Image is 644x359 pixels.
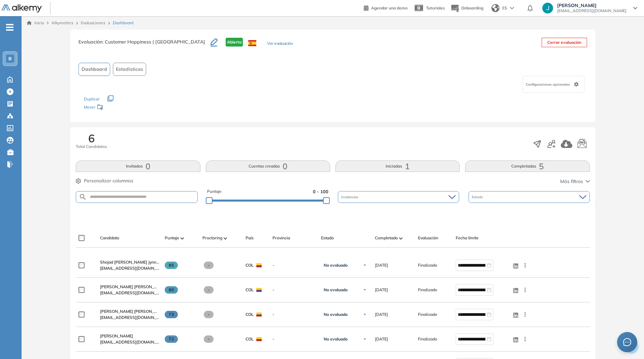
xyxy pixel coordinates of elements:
[375,336,388,342] span: [DATE]
[450,1,483,16] button: Onboarding
[272,311,316,318] span: -
[100,339,159,345] span: [EMAIL_ADDRESS][DOMAIN_NAME]
[246,336,254,342] span: COL
[256,337,262,341] img: COL
[202,235,222,241] span: Proctoring
[1,4,42,13] img: Logo
[76,144,107,150] span: Total Candidatos
[502,5,507,11] span: ES
[363,263,367,267] img: Ícono de flecha
[246,262,254,268] span: COL
[399,237,402,239] img: [missing "en.ARROW_ALT" translation]
[557,3,626,8] span: [PERSON_NAME]
[84,101,151,114] div: Mover
[523,76,584,93] div: Configuraciones opcionales
[256,312,262,317] img: COL
[165,262,178,269] span: 85
[100,315,159,321] span: [EMAIL_ADDRESS][DOMAIN_NAME]
[321,235,334,241] span: Estado
[204,286,214,294] span: -
[472,195,484,200] span: Estado
[418,336,437,342] span: Finalizado
[338,191,459,203] div: Incidencias
[204,311,214,318] span: -
[84,177,133,184] span: Personalizar columnas
[165,235,179,241] span: Puntaje
[560,178,590,185] button: Más filtros
[510,7,514,9] img: arrow
[100,260,195,265] span: Shojad [PERSON_NAME] Jynney [PERSON_NAME]
[375,262,388,268] span: [DATE]
[100,259,159,265] a: Shojad [PERSON_NAME] Jynney [PERSON_NAME]
[76,160,200,172] button: Invitados0
[272,235,290,241] span: Provincia
[418,235,438,241] span: Evaluación
[100,235,119,241] span: Candidato
[76,177,133,184] button: Personalizar columnas
[526,82,571,87] span: Configuraciones opcionales
[375,235,398,241] span: Completado
[256,263,262,267] img: COL
[78,63,110,76] button: Dashboard
[78,38,211,52] h3: Evaluación
[272,287,316,293] span: -
[418,287,437,293] span: Finalizado
[363,312,367,317] img: Ícono de flecha
[165,335,178,343] span: 72
[324,287,348,293] span: No evaluado
[204,262,214,269] span: -
[165,286,178,294] span: 80
[560,178,583,185] span: Más filtros
[418,262,437,268] span: Finalizado
[456,235,479,241] span: Fecha límite
[100,284,201,289] span: [PERSON_NAME] [PERSON_NAME] [PERSON_NAME]
[418,311,437,318] span: Finalizado
[6,27,13,28] i: -
[100,284,159,290] a: [PERSON_NAME] [PERSON_NAME] [PERSON_NAME]
[371,5,408,10] span: Agendar una demo
[426,5,445,10] span: Tutoriales
[82,66,107,73] span: Dashboard
[363,337,367,341] img: Ícono de flecha
[324,263,348,268] span: No evaluado
[52,20,73,25] span: Alkymetrics
[324,312,348,317] span: No evaluado
[81,20,105,25] a: Evaluaciones
[100,290,159,296] span: [EMAIL_ADDRESS][DOMAIN_NAME]
[206,160,330,172] button: Cuentas creadas0
[246,311,254,318] span: COL
[324,336,348,342] span: No evaluado
[272,262,316,268] span: -
[557,8,626,13] span: [EMAIL_ADDRESS][DOMAIN_NAME]
[267,40,293,48] button: Ver evaluación
[465,160,589,172] button: Completadas5
[226,38,243,47] span: Abierta
[364,3,408,11] a: Agendar una demo
[84,96,99,101] span: Duplicar
[341,195,360,200] span: Incidencias
[113,63,146,76] button: Estadísticas
[207,188,222,195] span: Puntaje
[100,265,159,271] span: [EMAIL_ADDRESS][DOMAIN_NAME]
[8,56,12,61] span: B
[246,287,254,293] span: COL
[542,38,587,47] button: Cerrar evaluación
[272,336,316,342] span: -
[313,188,328,195] span: 0 - 100
[335,160,460,172] button: Iniciadas1
[102,39,205,45] span: : Customer Happiness | [GEOGRAPHIC_DATA]
[100,308,159,315] a: [PERSON_NAME] [PERSON_NAME]
[491,4,500,12] img: world
[246,235,254,241] span: País
[100,333,159,339] a: [PERSON_NAME]
[181,237,184,239] img: [missing "en.ARROW_ALT" translation]
[204,335,214,343] span: -
[375,311,388,318] span: [DATE]
[88,133,95,144] span: 6
[79,193,87,201] img: SEARCH_ALT
[224,237,227,239] img: [missing "en.ARROW_ALT" translation]
[113,20,133,26] span: Dashboard
[165,311,178,318] span: 73
[116,66,143,73] span: Estadísticas
[375,287,388,293] span: [DATE]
